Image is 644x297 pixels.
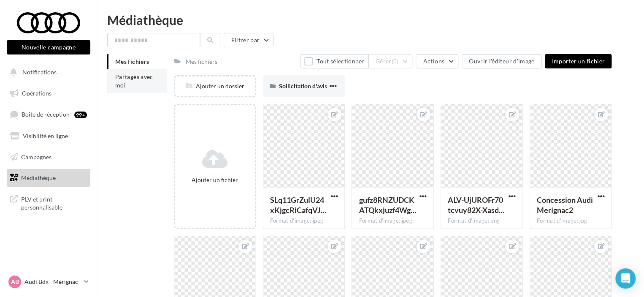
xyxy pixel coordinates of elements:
[21,174,56,181] span: Médiathèque
[115,73,153,89] span: Partagés avec moi
[462,54,541,68] button: Ouvrir l'éditeur d'image
[545,54,612,68] button: Importer un fichier
[537,217,605,225] div: Format d'image: jpg
[279,82,327,90] span: Sollicitation d'avis
[5,148,92,166] a: Campagnes
[5,169,92,187] a: Médiathèque
[7,40,90,54] button: Nouvelle campagne
[224,33,273,47] button: Filtrer par
[416,54,458,68] button: Actions
[175,82,255,90] div: Ajouter un dossier
[368,54,413,68] button: Gérer(0)
[107,14,634,26] div: Médiathèque
[5,63,89,81] button: Notifications
[74,112,87,118] div: 99+
[5,84,92,102] a: Opérations
[359,217,427,225] div: Format d'image: jpeg
[179,176,252,184] div: Ajouter un fichier
[5,105,92,123] a: Boîte de réception99+
[7,274,90,290] a: AB Audi Bdx - Mérignac
[423,57,444,65] span: Actions
[392,58,399,65] span: (0)
[552,57,605,65] span: Importer un fichier
[115,58,149,65] span: Mes fichiers
[22,68,57,76] span: Notifications
[22,111,70,118] span: Boîte de réception
[270,217,338,225] div: Format d'image: jpeg
[21,153,51,160] span: Campagnes
[615,268,636,289] div: Open Intercom Messenger
[22,90,51,97] span: Opérations
[448,195,505,215] span: ALV-UjUROFr70tcvuy82X-Xasdesl0Fi9Kn0xNNQv9Xq9sRsQX93qcH6
[11,278,19,286] span: AB
[300,54,368,68] button: Tout sélectionner
[5,190,92,215] a: PLV et print personnalisable
[21,193,87,212] span: PLV et print personnalisable
[186,57,217,66] div: Mes fichiers
[359,195,416,215] span: gufz8RNZUDCKATQkxjuzf4Wg0PvkIzU5tKC7znWai8Zr6Uz3fGjETA1P6kvTZIWqnuf6Nnp07b-aTbwyXw=s0
[23,132,68,139] span: Visibilité en ligne
[5,127,92,145] a: Visibilité en ligne
[270,195,327,215] span: SLq11GrZulU24xKjgcRiCafqVJmcyFi7qh4gU8q4dwra6o6bnmEp1aumtK0XI8zhraJihtArhxTY3hGIyw=s0
[537,195,593,215] span: Concession Audi Merignac2
[24,278,81,286] p: Audi Bdx - Mérignac
[448,217,516,225] div: Format d'image: png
